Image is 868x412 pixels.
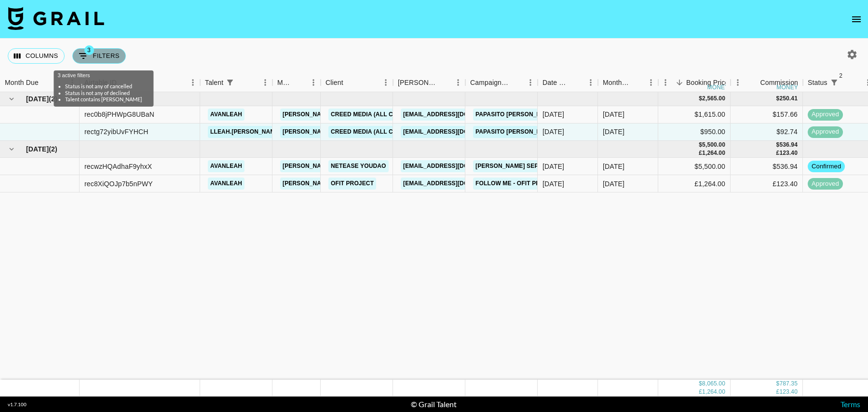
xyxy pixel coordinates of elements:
[776,141,780,149] div: $
[760,73,798,92] div: Commission
[827,76,841,89] div: 2 active filters
[827,76,841,89] button: Show filters
[702,95,725,103] div: 2,565.00
[523,75,538,90] button: Menu
[542,162,564,171] div: 26/08/2025
[776,95,780,103] div: $
[57,72,149,103] div: 3 active filters
[398,73,437,92] div: [PERSON_NAME]
[808,127,843,137] span: approved
[731,124,803,141] div: $92.74
[80,73,200,92] div: Airtable ID
[272,73,321,92] div: Manager
[437,76,451,89] button: Sort
[841,76,854,89] button: Sort
[223,76,237,89] div: 1 active filter
[707,84,729,90] div: money
[401,126,509,138] a: [EMAIL_ADDRESS][DOMAIN_NAME]
[84,162,152,171] div: recwzHQAdhaF9yhxX
[328,126,429,138] a: Creed Media (All Campaigns)
[542,73,570,92] div: Date Created
[630,76,644,89] button: Sort
[205,73,223,92] div: Talent
[731,175,803,192] div: £123.40
[808,162,845,171] span: confirmed
[673,76,686,89] button: Sort
[65,96,142,103] li: Talent contains [PERSON_NAME]
[538,73,598,92] div: Date Created
[321,73,393,92] div: Client
[699,388,702,396] div: £
[702,388,725,396] div: 1,264.00
[779,149,798,157] div: 123.40
[237,76,250,89] button: Sort
[26,144,49,154] span: [DATE]
[280,126,437,138] a: [PERSON_NAME][EMAIL_ADDRESS][DOMAIN_NAME]
[258,75,272,90] button: Menu
[379,75,393,90] button: Menu
[658,158,731,175] div: $5,500.00
[84,110,154,119] div: rec0b8jPHWpG8UBaN
[39,76,52,89] button: Sort
[731,75,745,90] button: Menu
[808,73,827,92] div: Status
[699,149,702,157] div: £
[779,380,798,388] div: 787.35
[49,144,57,154] span: ( 2 )
[776,388,780,396] div: £
[808,110,843,119] span: approved
[542,127,564,137] div: 05/08/2025
[208,160,244,172] a: avanleah
[603,127,624,137] div: Aug '25
[570,76,583,89] button: Sort
[465,73,538,92] div: Campaign (Type)
[746,76,760,89] button: Sort
[72,48,126,64] button: Show filters
[200,73,272,92] div: Talent
[470,73,510,92] div: Campaign (Type)
[776,149,780,157] div: £
[702,149,725,157] div: 1,264.00
[542,110,564,119] div: 05/08/2025
[208,178,244,190] a: avanleah
[473,109,558,121] a: Papasito [PERSON_NAME]
[411,399,457,409] div: © Grail Talent
[401,160,509,172] a: [EMAIL_ADDRESS][DOMAIN_NAME]
[473,126,558,138] a: Papasito [PERSON_NAME]
[776,380,780,388] div: $
[328,160,389,172] a: NetEase YouDao
[473,160,583,172] a: [PERSON_NAME] SEPT x AVANLEAH
[598,73,658,92] div: Month Due
[702,141,725,149] div: 5,500.00
[779,388,798,396] div: 123.40
[5,73,39,92] div: Month Due
[280,160,437,172] a: [PERSON_NAME][EMAIL_ADDRESS][DOMAIN_NAME]
[328,109,429,121] a: Creed Media (All Campaigns)
[658,124,731,141] div: $950.00
[343,76,357,89] button: Sort
[223,76,237,89] button: Show filters
[699,95,702,103] div: $
[65,89,142,96] li: Status is not any of declined
[686,73,729,92] div: Booking Price
[779,141,798,149] div: 536.94
[328,178,376,190] a: Ofit Project
[8,7,104,30] img: Grail Talent
[779,95,798,103] div: 250.41
[451,75,465,90] button: Menu
[208,126,284,138] a: lleah.[PERSON_NAME]
[603,73,630,92] div: Month Due
[603,179,624,189] div: Sep '25
[26,94,49,104] span: [DATE]
[8,401,27,408] div: v 1.7.100
[280,109,437,121] a: [PERSON_NAME][EMAIL_ADDRESS][DOMAIN_NAME]
[208,109,244,121] a: avanleah
[5,92,18,106] button: hide children
[277,73,293,92] div: Manager
[280,178,437,190] a: [PERSON_NAME][EMAIL_ADDRESS][DOMAIN_NAME]
[702,380,725,388] div: 8,065.00
[84,127,148,137] div: rectg72yibUvFYHCH
[84,179,153,189] div: rec8XiQOJp7b5nPWY
[658,175,731,192] div: £1,264.00
[510,76,523,89] button: Sort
